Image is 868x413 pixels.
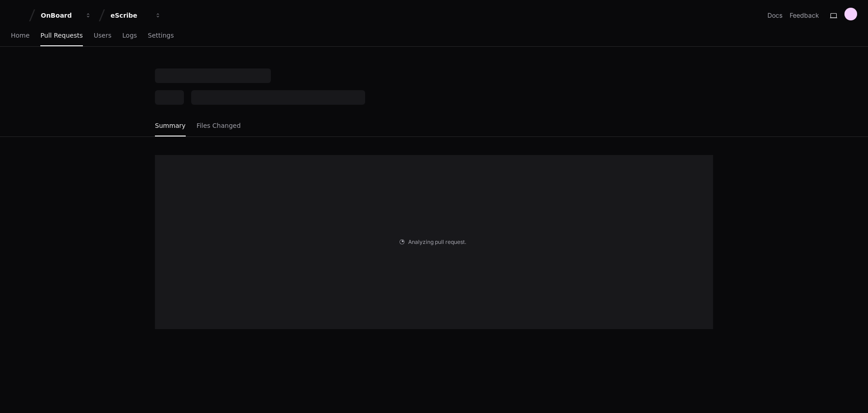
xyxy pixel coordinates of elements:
button: Feedback [790,11,819,20]
a: Docs [767,11,782,20]
a: Settings [148,25,174,46]
a: Pull Requests [40,25,82,46]
button: eScribe [107,7,165,24]
span: Settings [148,33,174,38]
span: . [465,238,466,245]
a: Logs [122,25,137,46]
span: Files Changed [197,123,241,128]
a: Users [94,25,111,46]
a: Home [11,25,29,46]
span: Logs [122,33,137,38]
span: Pull Requests [40,33,82,38]
span: Users [94,33,111,38]
span: Analyzing pull request [408,238,465,246]
div: OnBoard [41,11,80,20]
span: Home [11,33,29,38]
button: OnBoard [37,7,95,24]
span: Summary [155,123,186,128]
div: eScribe [111,11,149,20]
